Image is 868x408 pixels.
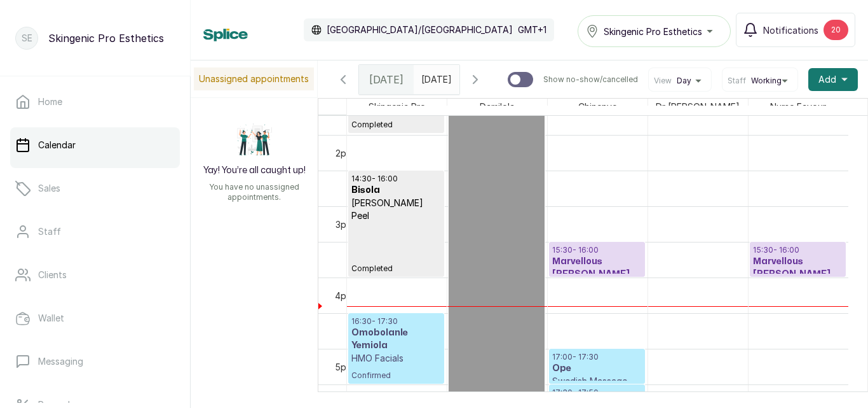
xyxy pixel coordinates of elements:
[369,72,403,87] span: [DATE]
[38,225,61,238] p: Staff
[728,76,746,86] span: Staff
[359,65,414,94] div: [DATE]
[753,255,843,281] h3: Marvellous [PERSON_NAME]
[38,95,62,108] p: Home
[203,164,306,177] h2: Yay! You’re all caught up!
[818,73,836,86] span: Add
[824,20,848,40] div: 20
[552,245,642,255] p: 15:30 - 16:00
[332,289,356,302] div: 4pm
[333,146,356,160] div: 2pm
[351,222,441,274] p: Completed
[351,352,441,365] p: HMO Facials
[552,362,642,375] h3: Ope
[351,365,441,381] p: Confirmed
[351,174,441,184] p: 14:30 - 16:00
[351,327,441,352] h3: Omobolanle Yemiola
[736,13,855,47] button: Notifications20
[38,269,67,281] p: Clients
[677,76,691,86] span: Day
[351,316,441,327] p: 16:30 - 17:30
[351,197,441,222] p: [PERSON_NAME] Peel
[552,352,642,362] p: 17:00 - 17:30
[477,99,517,115] span: Damilola
[763,24,818,37] span: Notifications
[543,74,638,85] p: Show no-show/cancelled
[10,300,180,336] a: Wallet
[38,355,83,368] p: Messaging
[728,76,792,86] button: StaffWorking
[808,68,858,91] button: Add
[366,99,428,115] span: Skingenic Pro
[653,99,742,115] span: Dr [PERSON_NAME]
[10,171,180,206] a: Sales
[48,31,164,46] p: Skingenic Pro Esthetics
[753,245,843,255] p: 15:30 - 16:00
[10,127,180,163] a: Calendar
[38,139,76,151] p: Calendar
[10,344,180,379] a: Messaging
[10,84,180,120] a: Home
[327,24,513,36] p: [GEOGRAPHIC_DATA]/[GEOGRAPHIC_DATA]
[194,67,314,90] p: Unassigned appointments
[38,182,60,195] p: Sales
[552,255,642,281] h3: Marvellous [PERSON_NAME]
[751,76,782,86] span: Working
[604,25,702,38] span: Skingenic Pro Esthetics
[10,214,180,250] a: Staff
[768,99,829,115] span: Nurse Favour
[332,360,356,374] div: 5pm
[552,388,642,398] p: 17:30 - 17:50
[654,76,706,86] button: ViewDay
[22,32,32,45] p: SE
[578,15,731,47] button: Skingenic Pro Esthetics
[38,312,64,325] p: Wallet
[351,184,441,197] h3: Bisola
[576,99,620,115] span: Chinenye
[333,218,356,231] div: 3pm
[351,102,441,130] p: Completed
[10,257,180,293] a: Clients
[198,182,310,202] p: You have no unassigned appointments.
[654,76,672,86] span: View
[518,24,546,36] p: GMT+1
